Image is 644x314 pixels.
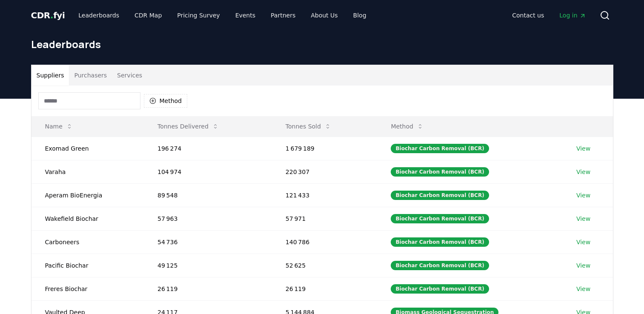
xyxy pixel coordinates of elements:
[391,167,489,177] div: Biochar Carbon Removal (BCR)
[31,37,613,51] h1: Leaderboards
[552,8,592,23] a: Log in
[346,8,373,23] a: Blog
[384,118,430,135] button: Method
[391,214,489,223] div: Biochar Carbon Removal (BCR)
[144,137,272,160] td: 196 274
[50,10,53,20] span: .
[144,254,272,277] td: 49 125
[31,207,144,230] td: Wakefield Biochar
[559,11,586,20] span: Log in
[391,284,489,294] div: Biochar Carbon Removal (BCR)
[391,191,489,200] div: Biochar Carbon Removal (BCR)
[272,277,378,300] td: 26 119
[31,230,144,254] td: Carboneers
[391,144,489,153] div: Biochar Carbon Removal (BCR)
[272,230,378,254] td: 140 786
[272,207,378,230] td: 57 971
[151,118,226,135] button: Tonnes Delivered
[576,214,590,223] a: View
[576,261,590,270] a: View
[72,8,373,23] nav: Main
[128,8,169,23] a: CDR Map
[31,254,144,277] td: Pacific Biochar
[144,94,188,108] button: Method
[144,230,272,254] td: 54 736
[31,183,144,207] td: Aperam BioEnergia
[576,191,590,200] a: View
[112,65,147,86] button: Services
[576,168,590,176] a: View
[576,144,590,153] a: View
[170,8,226,23] a: Pricing Survey
[576,238,590,246] a: View
[391,261,489,270] div: Biochar Carbon Removal (BCR)
[576,285,590,293] a: View
[31,9,65,21] a: CDR.fyi
[505,8,592,23] nav: Main
[31,160,144,183] td: Varaha
[391,237,489,247] div: Biochar Carbon Removal (BCR)
[31,277,144,300] td: Freres Biochar
[505,8,551,23] a: Contact us
[31,10,65,20] span: CDR fyi
[31,137,144,160] td: Exomad Green
[272,254,378,277] td: 52 625
[144,207,272,230] td: 57 963
[38,118,80,135] button: Name
[144,183,272,207] td: 89 548
[31,65,69,86] button: Suppliers
[144,160,272,183] td: 104 974
[72,8,126,23] a: Leaderboards
[304,8,344,23] a: About Us
[264,8,302,23] a: Partners
[144,277,272,300] td: 26 119
[279,118,338,135] button: Tonnes Sold
[272,183,378,207] td: 121 433
[272,137,378,160] td: 1 679 189
[69,65,112,86] button: Purchasers
[272,160,378,183] td: 220 307
[229,8,262,23] a: Events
